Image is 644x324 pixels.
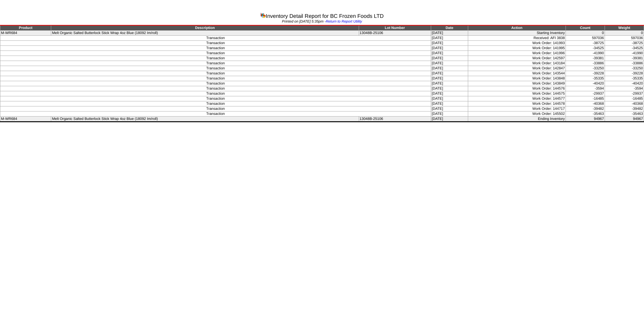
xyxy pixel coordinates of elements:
[468,111,566,117] td: Work Order: 145502
[431,25,468,31] td: Date
[0,46,431,51] td: Transaction
[605,51,644,56] td: -41990
[566,71,605,76] td: -39228
[431,71,468,76] td: [DATE]
[468,91,566,96] td: Work Order: 144575
[359,31,431,36] td: 13048B-25106
[326,20,362,24] a: Return to Report Utility
[0,41,431,46] td: Transaction
[0,96,431,101] td: Transaction
[605,76,644,81] td: -35335
[359,117,431,122] td: 13048B-25106
[468,101,566,106] td: Work Order: 144578
[0,71,431,76] td: Transaction
[0,111,431,117] td: Transaction
[0,106,431,111] td: Transaction
[431,36,468,41] td: [DATE]
[468,56,566,61] td: Work Order: 142597
[468,51,566,56] td: Work Order: 141996
[605,91,644,96] td: -29937
[51,31,359,36] td: Melt Organic Salted Butterlock Stick Wrap 4oz Blue (18092 Im/roll)
[431,96,468,101] td: [DATE]
[431,56,468,61] td: [DATE]
[431,76,468,81] td: [DATE]
[468,46,566,51] td: Work Order: 141995
[0,25,51,31] td: Product
[0,86,431,91] td: Transaction
[566,51,605,56] td: -41990
[51,25,359,31] td: Description
[431,31,468,36] td: [DATE]
[566,117,605,122] td: 94967
[431,86,468,91] td: [DATE]
[0,81,431,86] td: Transaction
[468,86,566,91] td: Work Order: 144576
[431,81,468,86] td: [DATE]
[566,101,605,106] td: -40368
[566,111,605,117] td: -35463
[605,81,644,86] td: -40420
[468,61,566,66] td: Work Order: 143184
[566,106,605,111] td: -39482
[431,91,468,96] td: [DATE]
[605,117,644,122] td: 94967
[605,56,644,61] td: -39381
[431,61,468,66] td: [DATE]
[0,56,431,61] td: Transaction
[566,86,605,91] td: -3594
[0,91,431,96] td: Transaction
[468,31,566,36] td: Starting Inventory
[0,36,431,41] td: Transaction
[468,106,566,111] td: Work Order: 144717
[468,117,566,122] td: Ending Inventory
[0,31,51,36] td: M-WR684
[260,12,266,18] img: graph.gif
[431,111,468,117] td: [DATE]
[566,81,605,86] td: -40420
[468,66,566,71] td: Work Order: 142847
[605,111,644,117] td: -35463
[566,36,605,41] td: 597036
[605,101,644,106] td: -40368
[0,66,431,71] td: Transaction
[431,46,468,51] td: [DATE]
[468,96,566,101] td: Work Order: 144577
[566,46,605,51] td: -34525
[431,106,468,111] td: [DATE]
[0,101,431,106] td: Transaction
[605,71,644,76] td: -39228
[468,76,566,81] td: Work Order: 143848
[468,41,566,46] td: Work Order: 141993
[605,96,644,101] td: -16485
[566,76,605,81] td: -35335
[0,61,431,66] td: Transaction
[566,31,605,36] td: 0
[359,25,431,31] td: Lot Number
[0,76,431,81] td: Transaction
[468,71,566,76] td: Work Order: 143544
[605,31,644,36] td: 0
[431,66,468,71] td: [DATE]
[605,86,644,91] td: -3594
[431,51,468,56] td: [DATE]
[566,56,605,61] td: -39381
[51,117,359,122] td: Melt Organic Salted Butterlock Stick Wrap 4oz Blue (18092 Im/roll)
[566,41,605,46] td: -38725
[431,117,468,122] td: [DATE]
[605,41,644,46] td: -38725
[566,66,605,71] td: -33250
[566,61,605,66] td: -33886
[605,25,644,31] td: Weight
[605,106,644,111] td: -39482
[605,36,644,41] td: 597036
[0,51,431,56] td: Transaction
[431,41,468,46] td: [DATE]
[605,46,644,51] td: -34525
[566,91,605,96] td: -29937
[566,96,605,101] td: -16485
[468,81,566,86] td: Work Order: 143849
[0,117,51,122] td: M-WR684
[431,101,468,106] td: [DATE]
[605,61,644,66] td: -33886
[468,25,566,31] td: Action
